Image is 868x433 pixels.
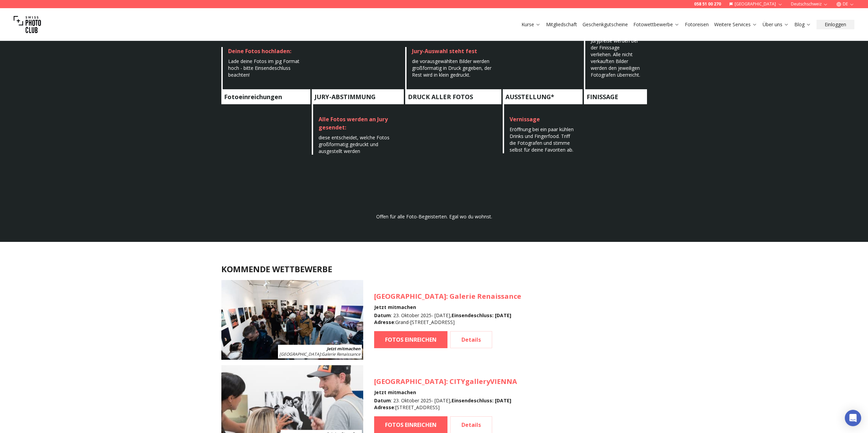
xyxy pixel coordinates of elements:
[543,20,580,29] button: Mitgliedschaft
[631,20,682,29] button: Fotowettbewerbe
[14,11,41,38] img: Swiss photo club
[412,47,477,55] span: Jury-Auswahl steht fest
[374,304,521,311] h4: Jetzt mitmachen
[374,331,447,348] a: FOTOS EINREICHEN
[591,31,640,78] span: Publikums- und Jurypreise werden bei der Finissage verliehen. Alle nicht verkauften Bilder werden...
[221,89,310,104] h4: Fotoeinreichungen
[374,404,394,411] b: Adresse
[221,280,363,360] img: SPC Photo Awards Geneva: October 2025
[450,331,492,348] a: Details
[228,47,305,55] div: Deine Fotos hochladen:
[763,21,789,28] a: Über uns
[685,21,709,28] a: Fotoreisen
[452,397,511,404] b: Einsendeschluss : [DATE]
[694,1,721,7] a: 058 51 00 270
[760,20,792,29] button: Über uns
[633,21,679,28] a: Fotowettbewerbe
[816,20,854,29] button: Einloggen
[374,397,391,404] b: Datum
[794,21,811,28] a: Blog
[319,115,388,131] span: Alle Fotos werden an Jury gesendet:
[228,58,305,78] div: Lade deine Fotos im jpg Format hoch - bitte Einsendeschluss beachten!
[279,351,321,357] span: [GEOGRAPHIC_DATA]
[519,20,543,29] button: Kurse
[221,264,647,275] h2: KOMMENDE WETTBEWERBE
[845,410,861,426] div: Open Intercom Messenger
[503,89,583,104] h4: AUSSTELLUNG*
[374,377,517,386] h3: : CITYgalleryVIENNA
[711,20,760,29] button: Weitere Services
[546,21,577,28] a: Mitgliedschaft
[374,319,394,325] b: Adresse
[792,20,814,29] button: Blog
[374,312,521,326] div: : 23. Oktober 2025 - [DATE] , : Grand-[STREET_ADDRESS]
[319,134,389,154] span: diese entscheidet, welche Fotos großformatig gedruckt und ausgestellt werden
[682,20,711,29] button: Fotoreisen
[374,377,446,386] span: [GEOGRAPHIC_DATA]
[510,115,540,123] span: Vernissage
[521,21,541,28] a: Kurse
[279,351,361,357] span: : Galerie Renaissance
[580,20,631,29] button: Geschenkgutscheine
[584,89,647,104] h4: FINISSAGE
[374,292,446,301] span: [GEOGRAPHIC_DATA]
[510,126,574,153] span: Eröffnung bei ein paar kühlen Drinks und Fingerfood. Triff die Fotografen und stimme selbst für d...
[369,213,500,220] p: Offen für alle Foto-Begeisterten. Egal wo du wohnst.
[374,312,391,319] b: Datum
[312,89,404,104] h4: JURY-ABSTIMMUNG
[405,89,501,104] h4: DRUCK ALLER FOTOS
[412,58,491,78] span: die vorausgewählten Bilder werden großformatig in Druck gegeben, der Rest wird in klein gedruckt.
[583,21,628,28] a: Geschenkgutscheine
[374,389,517,396] h4: Jetzt mitmachen
[374,397,517,411] div: : 23. Oktober 2025 - [DATE] , : [STREET_ADDRESS]
[714,21,757,28] a: Weitere Services
[452,312,511,319] b: Einsendeschluss : [DATE]
[327,346,361,352] b: Jetzt mitmachen
[374,292,521,301] h3: : Galerie Renaissance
